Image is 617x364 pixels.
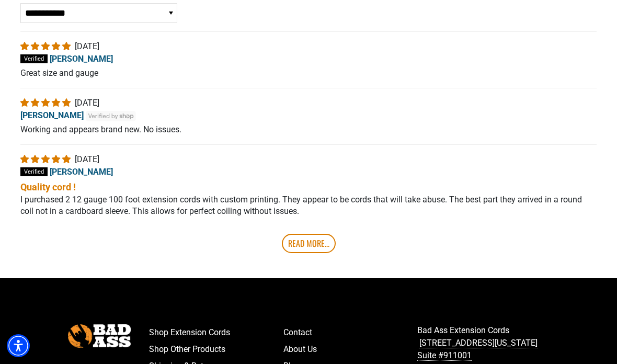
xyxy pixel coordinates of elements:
[20,67,597,79] p: Great size and gauge
[149,324,283,341] a: Shop Extension Cords
[20,41,73,51] span: 5 star review
[283,324,418,341] a: Contact
[20,110,84,120] span: [PERSON_NAME]
[20,98,73,108] span: 5 star review
[50,54,113,64] span: [PERSON_NAME]
[283,341,418,358] a: About Us
[50,167,113,177] span: [PERSON_NAME]
[86,111,136,121] img: Verified by Shop
[7,334,30,357] div: Accessibility Menu
[282,234,336,253] a: Read More...
[20,180,597,194] b: Quality cord !
[75,98,99,108] span: [DATE]
[68,324,131,348] img: Bad Ass Extension Cords
[20,3,177,23] select: Sort dropdown
[20,154,73,164] span: 5 star review
[20,124,597,135] p: Working and appears brand new. No issues.
[20,194,597,218] p: I purchased 2 12 gauge 100 foot extension cords with custom printing. They appear to be cords tha...
[149,341,283,358] a: Shop Other Products
[75,154,99,164] span: [DATE]
[75,41,99,51] span: [DATE]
